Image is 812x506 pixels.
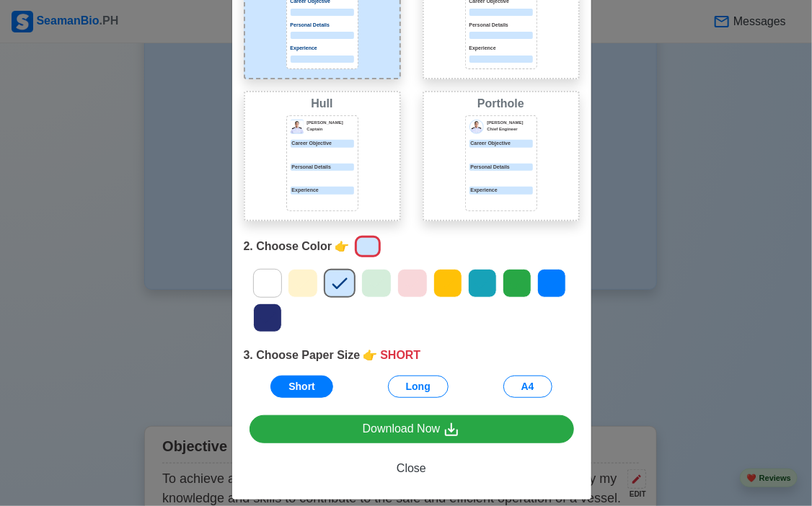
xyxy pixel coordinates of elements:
span: point [335,238,349,255]
div: Download Now [363,420,461,438]
span: Close [397,462,426,474]
p: [PERSON_NAME] [487,120,533,126]
a: Download Now [250,415,574,443]
p: Chief Engineer [487,126,533,133]
p: Experience [469,45,533,53]
p: Experience [291,45,354,53]
p: Personal Details [291,22,354,30]
p: [PERSON_NAME] [307,120,354,126]
p: Experience [291,187,354,195]
p: Captain [307,126,354,133]
div: 3. Choose Paper Size [244,347,580,364]
div: Hull [248,95,397,112]
button: A4 [503,376,552,398]
p: Personal Details [469,22,533,30]
button: Close [250,455,574,482]
div: Career Objective [469,140,533,148]
p: Career Objective [291,140,354,148]
div: Porthole [427,95,575,112]
button: Short [270,376,333,398]
div: Personal Details [469,164,533,172]
span: point [363,347,377,364]
div: 2. Choose Color [244,233,580,260]
span: SHORT [380,347,420,364]
button: Long [388,376,449,398]
p: Personal Details [291,164,354,172]
div: Experience [469,187,533,195]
